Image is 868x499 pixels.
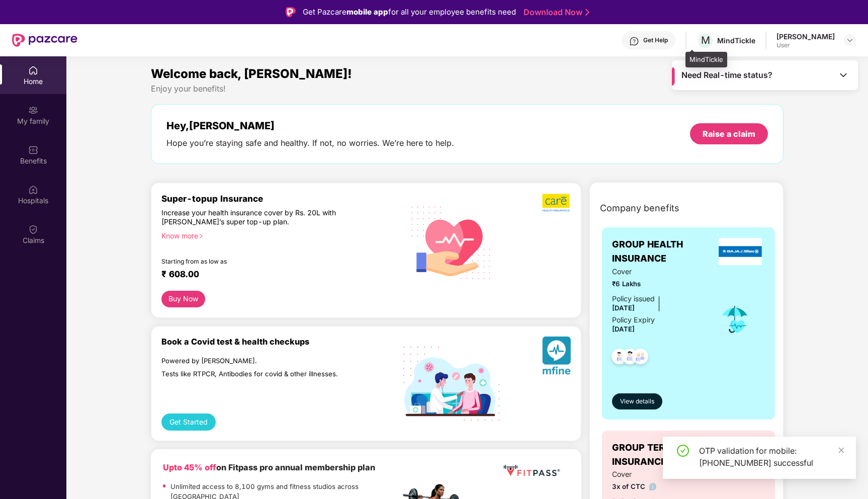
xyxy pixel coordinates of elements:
[776,41,835,49] div: User
[161,231,394,238] div: Know more
[612,481,705,492] span: 3x of CTC
[699,445,844,469] div: OTP validation for mobile: [PHONE_NUMBER] successful
[161,269,390,281] div: ₹ 608.00
[612,393,662,409] button: View details
[286,7,296,17] img: Logo
[612,325,635,333] span: [DATE]
[719,303,751,336] img: icon
[629,36,639,46] img: svg+xml;base64,PHN2ZyBpZD0iSGVscC0zMngzMiIgeG1sbnM9Imh0dHA6Ly93d3cudzMub3JnLzIwMDAvc3ZnIiB3aWR0aD...
[161,208,357,227] div: Increase your health insurance cover by Rs. 20L with [PERSON_NAME]’s super top-up plan.
[701,34,710,46] span: M
[161,193,400,204] div: Super-topup Insurance
[163,462,216,472] b: Upto 45% off
[612,237,716,266] span: GROUP HEALTH INSURANCE
[542,337,571,378] img: svg+xml;base64,PHN2ZyB4bWxucz0iaHR0cDovL3d3dy53My5vcmcvMjAwMC9zdmciIHhtbG5zOnhsaW5rPSJodHRwOi8vd3...
[685,52,727,68] div: MindTickle
[719,238,762,265] img: insurerLogo
[28,224,38,234] img: svg+xml;base64,PHN2ZyBpZD0iQ2xhaW0iIHhtbG5zPSJodHRwOi8vd3d3LnczLm9yZy8yMDAwL3N2ZyIgd2lkdGg9IjIwIi...
[542,193,571,212] img: b5dec4f62d2307b9de63beb79f102df3.png
[620,397,654,406] span: View details
[12,34,77,47] img: New Pazcare Logo
[403,347,499,421] img: svg+xml;base64,PHN2ZyB4bWxucz0iaHR0cDovL3d3dy53My5vcmcvMjAwMC9zdmciIHdpZHRoPSIxOTIiIGhlaWdodD0iMT...
[28,105,38,115] img: svg+xml;base64,PHN2ZyB3aWR0aD0iMjAiIGhlaWdodD0iMjAiIHZpZXdCb3g9IjAgMCAyMCAyMCIgZmlsbD0ibm9uZSIgeG...
[585,7,589,18] img: Stroke
[28,145,38,155] img: svg+xml;base64,PHN2ZyBpZD0iQmVuZWZpdHMiIHhtbG5zPSJodHRwOi8vd3d3LnczLm9yZy8yMDAwL3N2ZyIgd2lkdGg9Ij...
[600,201,679,215] span: Company benefits
[151,66,352,81] span: Welcome back, [PERSON_NAME]!
[161,258,358,265] div: Starting from as low as
[612,441,718,469] span: GROUP TERM LIFE INSURANCE
[163,462,375,472] b: on Fitpass pro annual membership plan
[161,357,357,366] div: Powered by [PERSON_NAME].
[612,314,655,325] div: Policy Expiry
[838,70,848,80] img: Toggle Icon
[166,138,454,148] div: Hope you’re staying safe and healthy. If not, no worries. We’re here to help.
[703,128,755,139] div: Raise a claim
[643,36,668,44] div: Get Help
[28,65,38,75] img: svg+xml;base64,PHN2ZyBpZD0iSG9tZSIgeG1sbnM9Imh0dHA6Ly93d3cudzMub3JnLzIwMDAvc3ZnIiB3aWR0aD0iMjAiIG...
[346,7,388,17] strong: mobile app
[607,346,632,370] img: svg+xml;base64,PHN2ZyB4bWxucz0iaHR0cDovL3d3dy53My5vcmcvMjAwMC9zdmciIHdpZHRoPSI0OC45NDMiIGhlaWdodD...
[166,120,454,132] div: Hey, [PERSON_NAME]
[677,445,689,457] span: check-circle
[717,36,755,45] div: MindTickle
[198,233,204,239] span: right
[838,447,845,454] span: close
[161,291,205,307] button: Buy Now
[776,32,835,41] div: [PERSON_NAME]
[612,279,705,289] span: ₹6 Lakhs
[681,70,772,80] span: Need Real-time status?
[403,193,499,291] img: svg+xml;base64,PHN2ZyB4bWxucz0iaHR0cDovL3d3dy53My5vcmcvMjAwMC9zdmciIHhtbG5zOnhsaW5rPSJodHRwOi8vd3...
[649,483,657,490] img: info
[161,337,400,347] div: Book a Covid test & health checkups
[612,266,705,277] span: Cover
[161,413,216,431] button: Get Started
[618,346,642,370] img: svg+xml;base64,PHN2ZyB4bWxucz0iaHR0cDovL3d3dy53My5vcmcvMjAwMC9zdmciIHdpZHRoPSI0OC45NDMiIGhlaWdodD...
[612,304,635,312] span: [DATE]
[161,370,357,379] div: Tests like RTPCR, Antibodies for covid & other illnesses.
[524,7,586,18] a: Download Now
[612,293,655,304] div: Policy issued
[628,346,653,370] img: svg+xml;base64,PHN2ZyB4bWxucz0iaHR0cDovL3d3dy53My5vcmcvMjAwMC9zdmciIHdpZHRoPSI0OC45NDMiIGhlaWdodD...
[28,185,38,195] img: svg+xml;base64,PHN2ZyBpZD0iSG9zcGl0YWxzIiB4bWxucz0iaHR0cDovL3d3dy53My5vcmcvMjAwMC9zdmciIHdpZHRoPS...
[846,36,854,44] img: svg+xml;base64,PHN2ZyBpZD0iRHJvcGRvd24tMzJ4MzIiIHhtbG5zPSJodHRwOi8vd3d3LnczLm9yZy8yMDAwL3N2ZyIgd2...
[303,6,516,18] div: Get Pazcare for all your employee benefits need
[151,84,784,94] div: Enjoy your benefits!
[612,469,705,480] span: Cover
[501,461,562,480] img: fppp.png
